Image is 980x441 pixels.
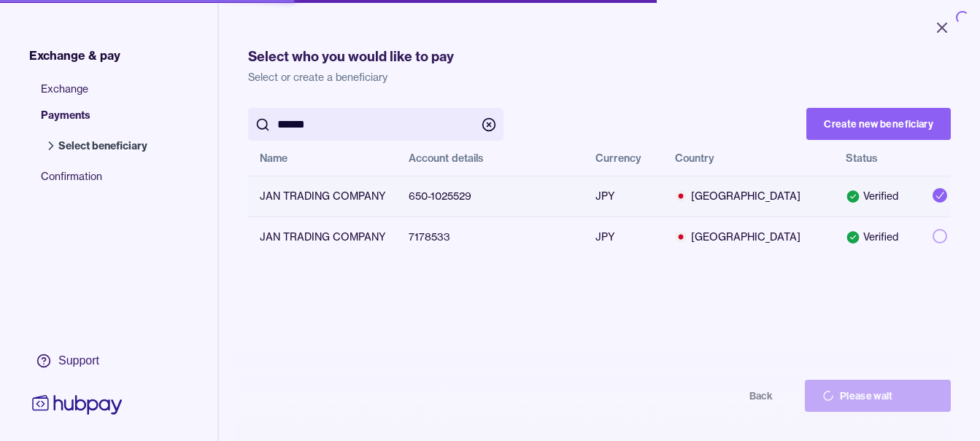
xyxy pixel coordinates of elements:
[584,176,663,216] td: JPY
[248,47,951,67] h1: Select who you would like to pay
[846,189,909,203] div: Verified
[29,47,120,64] span: Exchange & pay
[834,141,921,176] th: Status
[916,12,968,44] button: Close
[41,82,162,108] span: Exchange
[248,176,397,216] td: JAN TRADING COMPANY
[248,216,397,257] td: JAN TRADING COMPANY
[663,141,834,176] th: Country
[277,108,474,141] input: search
[397,176,584,216] td: 650-1025529
[806,108,951,140] button: Create new beneficiary
[248,70,951,85] p: Select or create a beneficiary
[397,141,584,176] th: Account details
[58,353,99,369] div: Support
[41,108,162,134] span: Payments
[397,216,584,257] td: 7178533
[41,169,162,195] span: Confirmation
[248,141,397,176] th: Name
[675,189,822,203] span: [GEOGRAPHIC_DATA]
[29,346,126,376] a: Support
[584,141,663,176] th: Currency
[584,216,663,257] td: JPY
[58,138,147,153] span: Select beneficiary
[675,230,822,244] span: [GEOGRAPHIC_DATA]
[846,230,909,244] div: Verified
